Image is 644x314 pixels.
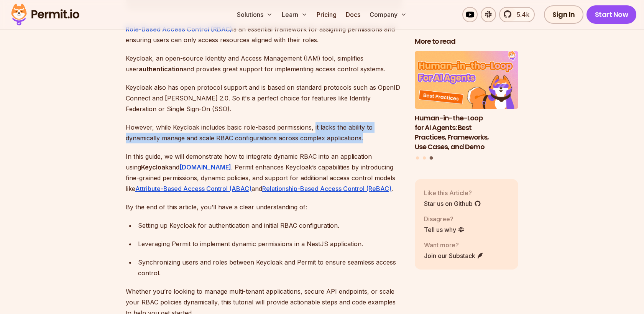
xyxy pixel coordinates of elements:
span: 5.4k [512,10,529,19]
p: Want more? [424,240,484,250]
button: Solutions [234,7,276,22]
a: Join our Substack [424,251,484,260]
p: is an essential framework for assigning permissions and ensuring users can only access resources ... [126,24,402,45]
button: Go to slide 3 [429,156,433,160]
button: Company [366,7,410,22]
p: In this guide, we will demonstrate how to integrate dynamic RBAC into an application using and . ... [126,151,402,194]
a: Sign In [544,5,583,24]
img: Permit logo [8,2,83,28]
p: Disagree? [424,214,465,224]
p: Keycloak also has open protocol support and is based on standard protocols such as OpenID Connect... [126,82,402,114]
p: Keycloak, an open-source Identity and Access Management (IAM) tool, simplifies user and provides ... [126,53,402,74]
button: Go to slide 2 [423,156,426,159]
button: Go to slide 1 [416,156,419,159]
p: However, while Keycloak includes basic role-based permissions, it lacks the ability to dynamicall... [126,122,402,143]
div: Posts [415,51,518,161]
strong: Keycloak [141,163,169,171]
a: Human-in-the-Loop for AI Agents: Best Practices, Frameworks, Use Cases, and DemoHuman-in-the-Loop... [415,51,518,152]
p: Like this Article? [424,188,481,197]
a: Tell us why [424,225,465,234]
a: Start Now [586,5,637,24]
h2: More to read [415,37,518,46]
a: Pricing [314,7,340,22]
strong: authentication [139,65,183,73]
li: 3 of 3 [415,51,518,152]
button: Learn [279,7,310,22]
a: Role-Based Access Control (RBAC) [126,25,232,33]
p: By the end of this article, you’ll have a clear understanding of: [126,202,402,212]
div: Leveraging Permit to implement dynamic permissions in a NestJS application. [138,238,402,249]
a: [DOMAIN_NAME] [179,163,231,171]
h3: Human-in-the-Loop for AI Agents: Best Practices, Frameworks, Use Cases, and Demo [415,113,518,151]
a: Star us on Github [424,199,481,208]
a: 5.4k [499,7,535,22]
a: Relationship-Based Access Control (ReBAC) [262,185,391,192]
div: Setting up Keycloak for authentication and initial RBAC configuration. [138,220,402,231]
img: Human-in-the-Loop for AI Agents: Best Practices, Frameworks, Use Cases, and Demo [415,51,518,109]
a: Attribute-Based Access Control (ABAC) [135,185,251,192]
div: Synchronizing users and roles between Keycloak and Permit to ensure seamless access control. [138,257,402,278]
a: Docs [343,7,363,22]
